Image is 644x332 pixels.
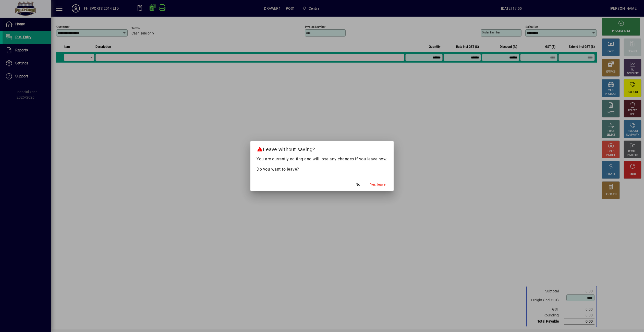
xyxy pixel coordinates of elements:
p: Do you want to leave? [257,166,387,172]
span: No [356,182,360,187]
p: You are currently editing and will lose any changes if you leave now. [257,156,387,162]
button: Yes, leave [368,180,387,189]
button: No [350,180,366,189]
span: Yes, leave [370,182,385,187]
h2: Leave without saving? [250,141,394,156]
